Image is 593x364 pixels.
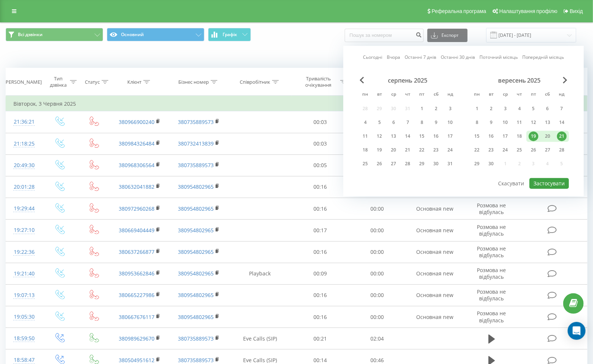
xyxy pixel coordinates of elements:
div: чт 4 вер 2025 р. [512,103,526,114]
div: 27 [389,159,398,169]
button: Експорт [427,29,468,42]
div: 19 [529,131,538,141]
a: Останні 30 днів [441,54,475,61]
a: 380665227986 [119,291,154,298]
td: 00:00 [349,198,405,220]
div: 9 [486,118,496,127]
div: 15 [417,131,427,141]
div: чт 21 серп 2025 р. [401,144,415,156]
abbr: понеділок [360,89,371,100]
div: 15 [472,131,482,141]
div: пн 1 вер 2025 р. [470,103,484,114]
span: Розмова не відбулась [477,310,506,323]
a: 380954802965 [178,183,214,190]
td: 00:21 [292,328,348,349]
abbr: вівторок [485,89,497,100]
div: нд 31 серп 2025 р. [443,158,457,169]
div: вт 5 серп 2025 р. [372,117,386,128]
div: 17 [445,131,455,141]
div: вт 30 вер 2025 р. [484,158,498,169]
div: пт 8 серп 2025 р. [415,117,429,128]
a: 380735889573 [178,118,214,125]
div: сб 30 серп 2025 р. [429,158,443,169]
a: 380954802965 [178,313,214,320]
td: 00:16 [292,241,348,263]
div: Тип дзвінка [49,76,68,88]
div: вт 16 вер 2025 р. [484,131,498,142]
div: 11 [360,131,370,141]
div: 16 [486,131,496,141]
abbr: четвер [402,89,413,100]
div: 28 [557,145,567,155]
div: 19:07:13 [13,288,35,303]
span: Графік [223,32,237,37]
abbr: понеділок [471,89,482,100]
div: 5 [374,118,384,127]
input: Пошук за номером [345,29,424,42]
span: Налаштування профілю [499,8,557,14]
div: нд 21 вер 2025 р. [555,131,569,142]
div: Open Intercom Messenger [568,322,586,340]
button: Основний [107,28,204,41]
a: 380954802965 [178,205,214,212]
div: 8 [417,118,427,127]
button: Графік [208,28,251,41]
a: Сьогодні [363,54,382,61]
div: пн 22 вер 2025 р. [470,144,484,156]
div: вт 26 серп 2025 р. [372,158,386,169]
div: ср 10 вер 2025 р. [498,117,512,128]
div: Тривалість очікування [299,76,338,88]
div: нд 17 серп 2025 р. [443,131,457,142]
div: 31 [445,159,455,169]
div: сб 2 серп 2025 р. [429,103,443,114]
div: нд 7 вер 2025 р. [555,103,569,114]
div: 28 [403,159,412,169]
div: сб 6 вер 2025 р. [541,103,555,114]
div: сб 16 серп 2025 р. [429,131,443,142]
span: Розмова не відбулась [477,266,506,280]
td: 00:00 [349,306,405,328]
div: 18:59:50 [13,331,35,346]
div: 25 [514,145,524,155]
div: 11 [514,118,524,127]
div: ср 6 серп 2025 р. [386,117,401,128]
div: пн 8 вер 2025 р. [470,117,484,128]
div: ср 24 вер 2025 р. [498,144,512,156]
div: Бізнес номер [178,79,209,85]
td: 00:16 [292,284,348,306]
td: 00:03 [292,133,348,154]
div: вересень 2025 [470,77,569,84]
div: 10 [500,118,510,127]
div: 4 [514,104,524,114]
div: 14 [557,118,567,127]
div: сб 13 вер 2025 р. [541,117,555,128]
div: 29 [472,159,482,169]
abbr: неділя [444,89,456,100]
div: 21 [557,131,567,141]
td: 02:04 [349,328,405,349]
div: 19 [374,145,384,155]
div: 4 [360,118,370,127]
a: 380954802965 [178,291,214,298]
div: пт 15 серп 2025 р. [415,131,429,142]
div: 13 [543,118,552,127]
div: 1 [417,104,427,114]
div: 22 [417,145,427,155]
abbr: субота [542,89,553,100]
a: 380954802965 [178,248,214,255]
div: пт 22 серп 2025 р. [415,144,429,156]
div: 27 [543,145,552,155]
div: 19:27:10 [13,223,35,237]
div: пт 19 вер 2025 р. [526,131,541,142]
div: ср 13 серп 2025 р. [386,131,401,142]
div: чт 25 вер 2025 р. [512,144,526,156]
div: 9 [431,118,441,127]
a: 380954802965 [178,227,214,234]
div: вт 19 серп 2025 р. [372,144,386,156]
button: Застосувати [529,178,569,189]
a: 380989629670 [119,335,154,342]
div: сб 20 вер 2025 р. [541,131,555,142]
div: 12 [529,118,538,127]
abbr: четвер [514,89,525,100]
span: Previous Month [360,77,364,83]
